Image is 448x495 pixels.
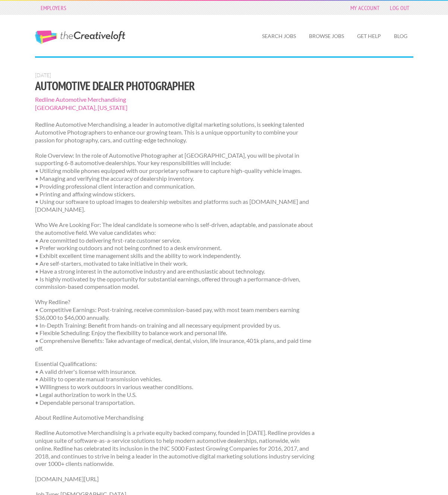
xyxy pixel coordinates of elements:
[351,28,387,45] a: Get Help
[386,3,413,13] a: Log Out
[35,221,316,291] p: Who We Are Looking For: The ideal candidate is someone who is self-driven, adaptable, and passion...
[35,414,316,422] p: About Redline Automotive Merchandising
[35,79,316,92] h1: Automotive Dealer Photographer
[35,429,316,468] p: Redline Automotive Merchandising is a private equity backed company, founded in [DATE]. Redline p...
[388,28,413,45] a: Blog
[347,3,383,13] a: My Account
[35,152,316,214] p: Role Overview: In the role of Automotive Photographer at [GEOGRAPHIC_DATA], you will be pivotal i...
[35,72,51,78] span: [DATE]
[35,475,316,483] p: [DOMAIN_NAME][URL]
[35,95,316,104] span: Redline Automotive Merchandising
[35,104,316,112] span: [GEOGRAPHIC_DATA], [US_STATE]
[256,28,302,45] a: Search Jobs
[35,298,316,353] p: Why Redline? • Competitive Earnings: Post-training, receive commission-based pay, with most team ...
[37,3,70,13] a: Employers
[35,360,316,407] p: Essential Qualifications: • A valid driver's license with insurance. • Ability to operate manual ...
[303,28,350,45] a: Browse Jobs
[35,31,125,44] a: The Creative Loft
[35,121,316,144] p: Redline Automotive Merchandising, a leader in automotive digital marketing solutions, is seeking ...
